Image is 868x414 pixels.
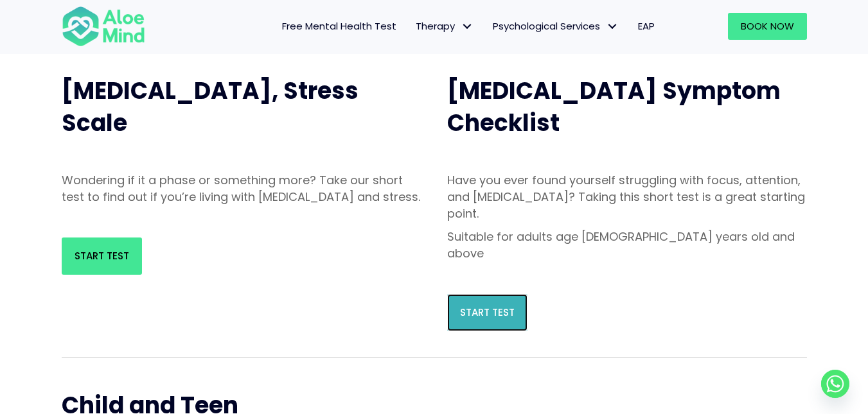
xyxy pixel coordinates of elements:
[603,17,622,36] span: Psychological Services: submenu
[162,13,664,40] nav: Menu
[406,13,483,40] a: TherapyTherapy: submenu
[416,19,474,33] span: Therapy
[75,249,129,263] span: Start Test
[741,19,794,33] span: Book Now
[638,19,655,33] span: EAP
[282,19,396,33] span: Free Mental Health Test
[447,74,781,139] span: [MEDICAL_DATA] Symptom Checklist
[493,19,619,33] span: Psychological Services
[460,306,515,319] span: Start Test
[62,237,142,275] a: Start Test
[62,5,145,47] img: Aloe mind Logo
[272,13,406,40] a: Free Mental Health Test
[447,229,807,262] p: Suitable for adults age [DEMOGRAPHIC_DATA] years old and above
[821,370,849,398] a: Whatsapp
[458,17,477,36] span: Therapy: submenu
[728,13,807,40] a: Book Now
[447,294,527,331] a: Start Test
[62,74,359,139] span: [MEDICAL_DATA], Stress Scale
[62,172,421,205] p: Wondering if it a phase or something more? Take our short test to find out if you’re living with ...
[447,172,807,222] p: Have you ever found yourself struggling with focus, attention, and [MEDICAL_DATA]? Taking this sh...
[483,13,628,40] a: Psychological ServicesPsychological Services: submenu
[628,13,664,40] a: EAP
